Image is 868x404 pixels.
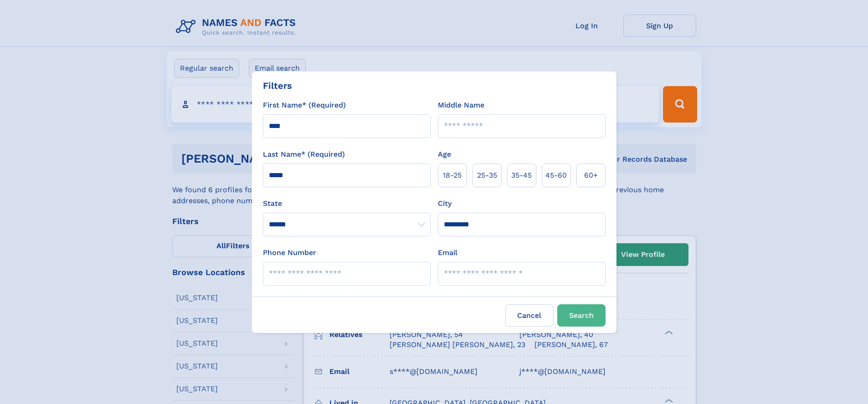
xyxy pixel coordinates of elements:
[438,198,452,209] label: City
[557,304,606,327] button: Search
[263,79,292,92] div: Filters
[263,100,346,111] label: First Name* (Required)
[545,170,567,181] span: 45‑60
[511,170,532,181] span: 35‑45
[263,149,345,160] label: Last Name* (Required)
[438,149,451,160] label: Age
[443,170,462,181] span: 18‑25
[263,198,431,209] label: State
[505,304,554,327] label: Cancel
[584,170,598,181] span: 60+
[438,100,484,111] label: Middle Name
[477,170,497,181] span: 25‑35
[438,247,457,258] label: Email
[263,247,316,258] label: Phone Number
